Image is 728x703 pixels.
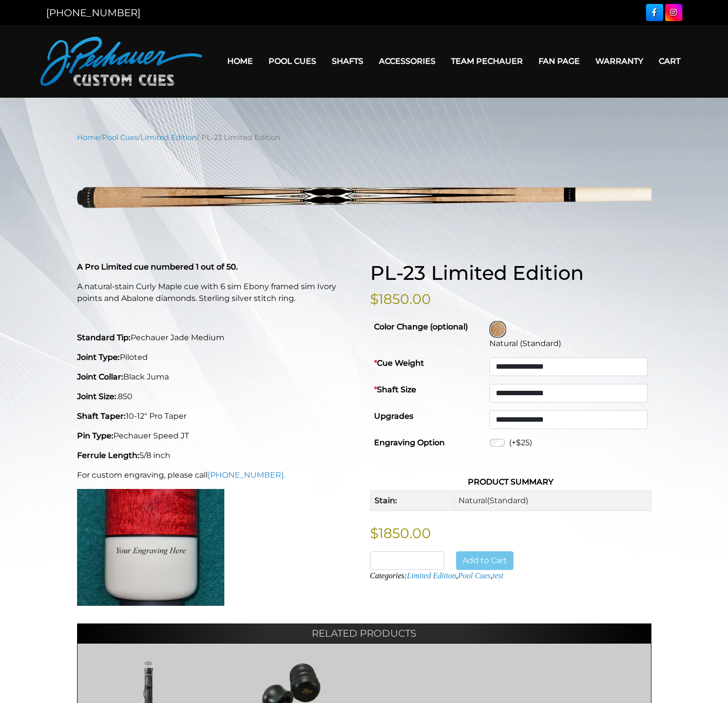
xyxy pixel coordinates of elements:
strong: Pin Type: [77,431,113,440]
a: [PHONE_NUMBER] [46,7,140,19]
a: Cart [651,49,688,74]
a: Pool Cues [458,571,490,580]
strong: Standard Tip: [77,333,131,342]
strong: Joint Size: [77,392,116,401]
span: (Standard) [487,496,528,505]
label: (+$25) [509,437,532,449]
strong: Engraving Option [374,438,445,447]
p: Pechauer Speed JT [77,430,358,442]
p: 5/8 inch [77,450,358,461]
a: Pool Cues [102,133,138,142]
p: Black Juma [77,371,358,383]
strong: Shaft Taper: [77,411,126,421]
p: Pechauer Jade Medium [77,332,358,344]
strong: A Pro Limited cue numbered 1 out of 50. [77,262,238,271]
a: Home [77,133,100,142]
a: Warranty [588,49,651,74]
a: [PHONE_NUMBER]. [208,470,285,480]
a: Shafts [324,49,371,74]
a: Pool Cues [261,49,324,74]
a: Accessories [371,49,443,74]
bdi: $1850.00 [370,525,431,541]
strong: Shaft Size [374,385,416,394]
a: Limited Edition [407,571,456,580]
strong: Color Change (optional) [374,322,468,331]
strong: Cue Weight [374,358,424,368]
a: Team Pechauer [443,49,531,74]
bdi: $1850.00 [370,291,431,307]
td: Natural [455,491,651,511]
h2: Related products [77,623,651,643]
p: 10-12″ Pro Taper [77,410,358,422]
strong: Ferrule Length: [77,451,139,460]
p: A natural-stain Curly Maple cue with 6 sim Ebony framed sim Ivory points and Abalone diamonds. St... [77,281,358,304]
strong: Joint Type: [77,352,120,362]
strong: Upgrades [374,411,413,421]
a: Home [219,49,261,74]
p: Piloted [77,351,358,363]
p: .850 [77,391,358,403]
p: For custom engraving, please call [77,469,358,481]
strong: Joint Collar: [77,372,123,381]
a: test [492,571,503,580]
img: Pechauer Custom Cues [40,37,202,86]
a: Limited Edition [140,133,197,142]
strong: Product Summary [468,477,553,487]
h1: PL-23 Limited Edition [370,261,651,285]
a: Fan Page [531,49,588,74]
nav: Breadcrumb [77,132,651,143]
span: Categories: , , [370,571,504,580]
div: Natural (Standard) [489,338,647,350]
strong: Stain: [375,496,397,505]
img: Natural [490,322,505,337]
